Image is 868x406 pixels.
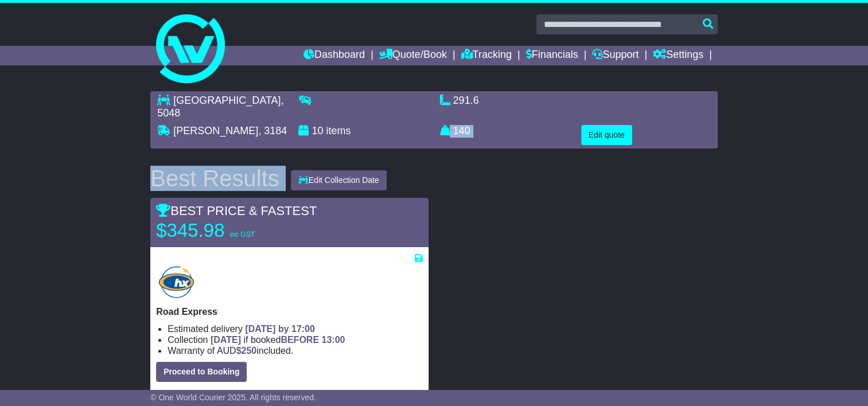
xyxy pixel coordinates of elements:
[145,166,285,191] div: Best Results
[211,335,241,345] span: [DATE]
[245,324,315,334] span: [DATE] by 17:00
[156,219,299,242] p: $345.98
[236,346,257,356] span: $
[156,362,247,382] button: Proceed to Booking
[303,46,365,65] a: Dashboard
[156,306,422,317] p: Road Express
[379,46,447,65] a: Quote/Book
[526,46,578,65] a: Financials
[312,125,323,136] span: 10
[291,170,387,190] button: Edit Collection Date
[326,125,351,136] span: items
[581,125,632,145] button: Edit quote
[453,95,479,106] span: 291.6
[592,46,639,65] a: Support
[157,95,283,119] span: , 5048
[168,323,422,334] li: Estimated delivery
[258,125,287,136] span: , 3184
[173,125,258,136] span: [PERSON_NAME]
[461,46,512,65] a: Tracking
[168,334,422,345] li: Collection
[321,335,345,345] span: 13:00
[281,335,319,345] span: BEFORE
[653,46,703,65] a: Settings
[168,345,422,356] li: Warranty of AUD included.
[453,125,470,136] span: 140
[211,335,345,345] span: if booked
[150,393,316,402] span: © One World Courier 2025. All rights reserved.
[156,204,317,218] span: BEST PRICE & FASTEST
[242,346,257,356] span: 250
[230,231,255,239] span: inc GST
[173,95,281,106] span: [GEOGRAPHIC_DATA]
[156,264,197,300] img: Hunter Express: Road Express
